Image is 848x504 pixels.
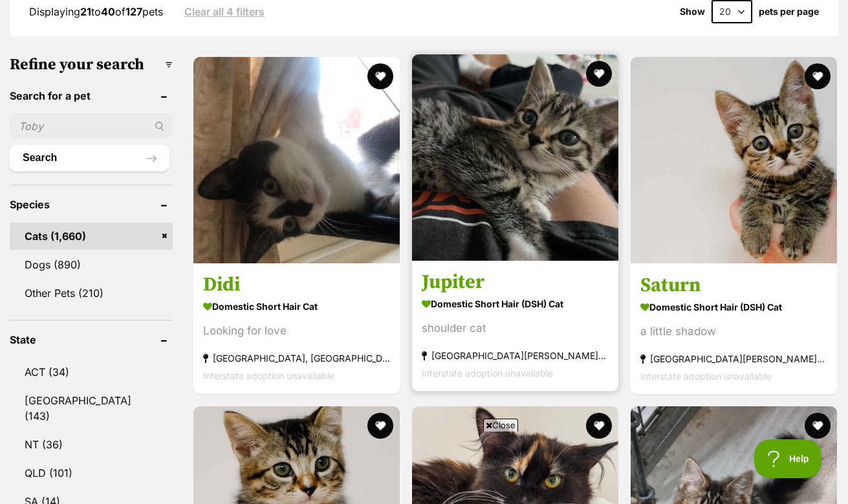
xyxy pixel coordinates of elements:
[412,260,618,391] a: Jupiter Domestic Short Hair (DSH) Cat shoulder cat [GEOGRAPHIC_DATA][PERSON_NAME][GEOGRAPHIC_DATA...
[29,5,163,18] span: Displaying to of pets
[422,294,609,313] strong: Domestic Short Hair (DSH) Cat
[640,322,827,340] div: a little shadow
[680,6,705,17] span: Show
[422,320,609,337] div: shoulder cat
[640,349,827,367] strong: [GEOGRAPHIC_DATA][PERSON_NAME][GEOGRAPHIC_DATA]
[193,57,400,263] img: Didi - Domestic Short Hair Cat
[184,6,265,17] a: Clear all 4 filters
[367,413,393,439] button: favourite
[10,358,173,386] a: ACT (34)
[101,5,115,18] strong: 40
[367,63,393,89] button: favourite
[640,370,772,381] span: Interstate adoption unavailable
[759,6,819,17] label: pets per page
[203,370,334,381] span: Interstate adoption unavailable
[10,334,173,345] header: State
[805,413,831,439] button: favourite
[422,270,609,294] h3: Jupiter
[10,199,173,210] header: Species
[10,431,173,458] a: NT (36)
[203,272,390,297] h3: Didi
[10,223,173,250] a: Cats (1,660)
[631,57,837,263] img: Saturn - Domestic Short Hair (DSH) Cat
[193,263,400,394] a: Didi Domestic Short Hair Cat Looking for love [GEOGRAPHIC_DATA], [GEOGRAPHIC_DATA] Interstate ado...
[631,263,837,394] a: Saturn Domestic Short Hair (DSH) Cat a little shadow [GEOGRAPHIC_DATA][PERSON_NAME][GEOGRAPHIC_DA...
[412,54,618,261] img: Jupiter - Domestic Short Hair (DSH) Cat
[805,63,831,89] button: favourite
[10,90,173,102] header: Search for a pet
[640,272,827,297] h3: Saturn
[10,387,173,430] a: [GEOGRAPHIC_DATA] (143)
[10,279,173,307] a: Other Pets (210)
[10,459,173,487] a: QLD (101)
[10,114,173,138] input: Toby
[203,349,390,367] strong: [GEOGRAPHIC_DATA], [GEOGRAPHIC_DATA]
[424,497,424,498] iframe: Advertisement
[754,439,822,478] iframe: Help Scout Beacon - Open
[10,56,173,74] h3: Refine your search
[422,367,553,378] span: Interstate adoption unavailable
[80,5,91,18] strong: 21
[10,251,173,278] a: Dogs (890)
[483,419,518,432] span: Close
[10,145,169,171] button: Search
[203,297,390,316] strong: Domestic Short Hair Cat
[640,297,827,316] strong: Domestic Short Hair (DSH) Cat
[125,5,142,18] strong: 127
[586,413,612,439] button: favourite
[586,61,612,87] button: favourite
[203,322,390,340] div: Looking for love
[422,347,609,364] strong: [GEOGRAPHIC_DATA][PERSON_NAME][GEOGRAPHIC_DATA]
